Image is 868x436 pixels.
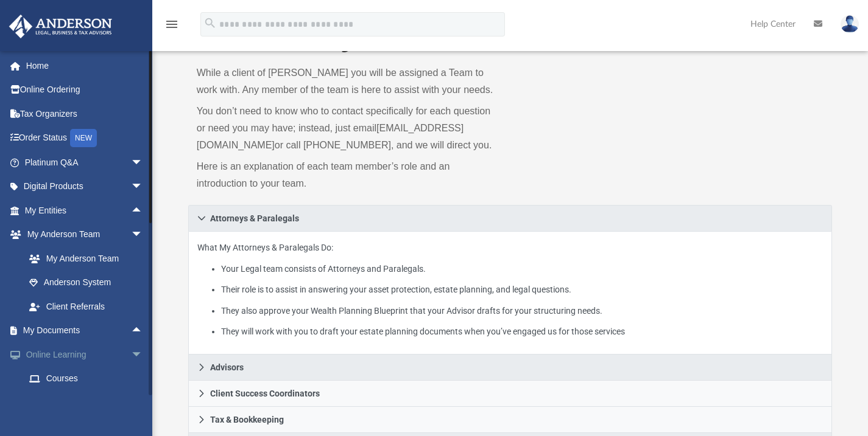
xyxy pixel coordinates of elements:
[164,17,179,32] i: menu
[17,271,155,295] a: Anderson System
[131,342,155,367] span: arrow_drop_down
[9,54,161,78] a: Home
[197,103,502,154] p: You don’t need to know who to contact specifically for each question or need you may have; instea...
[197,240,824,339] p: What My Attorneys & Paralegals Do:
[221,282,823,297] li: Their role is to assist in answering your asset protection, estate planning, and legal questions.
[221,324,823,339] li: They will work with you to draft your estate planning documents when you’ve engaged us for those ...
[131,198,155,223] span: arrow_drop_up
[210,363,244,372] span: Advisors
[9,102,161,126] a: Tax Organizers
[9,126,161,151] a: Order StatusNEW
[203,16,217,30] i: search
[17,294,155,319] a: Client Referrals
[9,223,155,247] a: My Anderson Teamarrow_drop_down
[17,246,149,271] a: My Anderson Team
[131,175,155,199] span: arrow_drop_down
[197,123,464,150] a: [EMAIL_ADDRESS][DOMAIN_NAME]
[131,223,155,247] span: arrow_drop_down
[188,232,833,355] div: Attorneys & Paralegals
[5,15,116,38] img: Anderson Advisors Platinum Portal
[9,78,161,102] a: Online Ordering
[17,390,155,415] a: Video Training
[188,205,833,232] a: Attorneys & Paralegals
[188,407,833,433] a: Tax & Bookkeeping
[210,214,299,223] span: Attorneys & Paralegals
[221,261,823,277] li: Your Legal team consists of Attorneys and Paralegals.
[164,23,179,32] a: menu
[197,64,502,99] p: While a client of [PERSON_NAME] you will be assigned a Team to work with. Any member of the team ...
[17,367,161,391] a: Courses
[841,15,859,33] img: User Pic
[9,342,161,367] a: Online Learningarrow_drop_down
[9,319,155,343] a: My Documentsarrow_drop_up
[131,150,155,175] span: arrow_drop_down
[131,319,155,344] span: arrow_drop_up
[9,175,161,199] a: Digital Productsarrow_drop_down
[9,150,161,175] a: Platinum Q&Aarrow_drop_down
[210,415,284,424] span: Tax & Bookkeeping
[188,381,833,407] a: Client Success Coordinators
[188,355,833,381] a: Advisors
[221,303,823,319] li: They also approve your Wealth Planning Blueprint that your Advisor drafts for your structuring ne...
[9,198,161,223] a: My Entitiesarrow_drop_up
[210,389,320,398] span: Client Success Coordinators
[70,129,97,147] div: NEW
[197,158,502,192] p: Here is an explanation of each team member’s role and an introduction to your team.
